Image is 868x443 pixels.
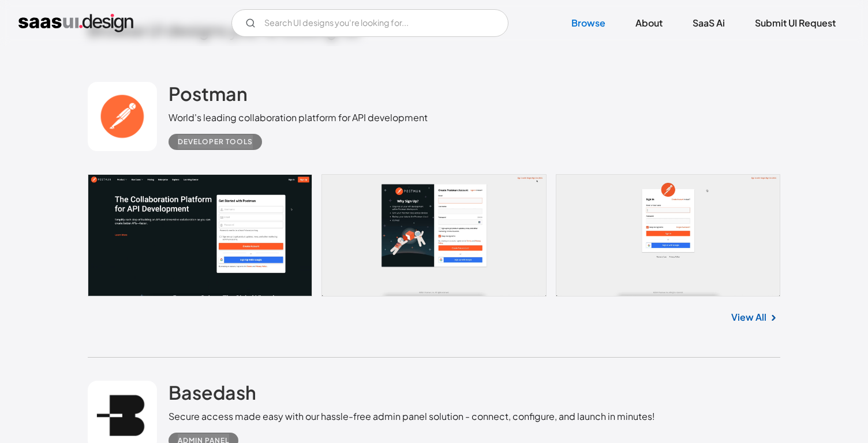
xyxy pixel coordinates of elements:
[231,9,508,37] input: Search UI designs you're looking for...
[558,10,619,36] a: Browse
[18,14,133,32] a: home
[169,82,248,105] h2: Postman
[169,111,428,125] div: World's leading collaboration platform for API development
[169,381,256,410] a: Basedash
[169,410,655,423] div: Secure access made easy with our hassle-free admin panel solution - connect, configure, and launc...
[741,10,850,36] a: Submit UI Request
[178,135,253,149] div: Developer tools
[169,82,248,111] a: Postman
[731,310,766,324] a: View All
[169,381,256,404] h2: Basedash
[679,10,739,36] a: SaaS Ai
[231,9,508,37] form: Email Form
[622,10,676,36] a: About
